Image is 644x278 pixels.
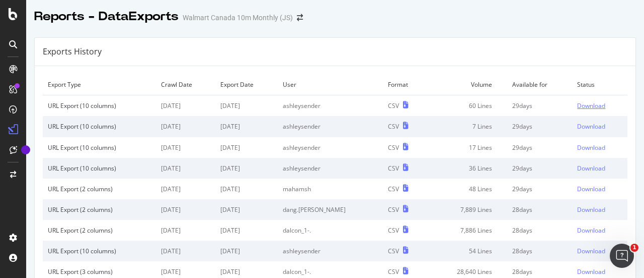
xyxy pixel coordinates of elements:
div: URL Export (2 columns) [48,185,151,193]
a: Download [577,185,622,193]
div: Tooltip anchor [21,145,30,154]
div: Download [577,143,605,152]
td: ashleysender [278,158,383,179]
div: CSV [388,247,399,255]
a: Download [577,205,622,214]
td: 17 Lines [427,137,507,158]
td: [DATE] [215,158,278,179]
td: ashleysender [278,116,383,137]
td: 54 Lines [427,241,507,261]
td: mahamsh [278,179,383,199]
td: [DATE] [156,116,215,137]
td: dalcon_1-. [278,220,383,241]
div: CSV [388,101,399,110]
div: CSV [388,205,399,214]
td: dang.[PERSON_NAME] [278,199,383,220]
td: Volume [427,74,507,95]
td: 28 days [507,199,573,220]
div: URL Export (10 columns) [48,101,151,110]
iframe: Intercom live chat [610,244,634,268]
a: Download [577,122,622,131]
td: 7,889 Lines [427,199,507,220]
div: Walmart Canada 10m Monthly (JS) [183,13,293,23]
td: ashleysender [278,137,383,158]
td: [DATE] [156,199,215,220]
div: Download [577,122,605,131]
div: Download [577,247,605,255]
a: Download [577,101,622,110]
td: User [278,74,383,95]
div: CSV [388,122,399,131]
td: Available for [507,74,573,95]
a: Download [577,226,622,235]
td: [DATE] [215,241,278,261]
div: URL Export (2 columns) [48,226,151,235]
div: Exports History [43,46,102,58]
div: Reports - DataExports [34,8,179,25]
td: [DATE] [215,137,278,158]
td: [DATE] [156,158,215,179]
td: [DATE] [156,220,215,241]
div: URL Export (10 columns) [48,122,151,131]
td: 29 days [507,137,573,158]
div: Download [577,164,605,173]
td: 7 Lines [427,116,507,137]
td: 36 Lines [427,158,507,179]
td: 7,886 Lines [427,220,507,241]
td: [DATE] [215,220,278,241]
div: CSV [388,226,399,235]
div: URL Export (2 columns) [48,205,151,214]
a: Download [577,267,622,276]
td: 48 Lines [427,179,507,199]
td: ashleysender [278,95,383,117]
td: [DATE] [215,116,278,137]
div: Download [577,205,605,214]
td: Crawl Date [156,74,215,95]
td: 29 days [507,179,573,199]
div: Download [577,267,605,276]
td: [DATE] [156,137,215,158]
td: 28 days [507,241,573,261]
div: arrow-right-arrow-left [297,14,303,21]
td: 29 days [507,116,573,137]
td: Export Type [43,74,156,95]
td: ashleysender [278,241,383,261]
td: 28 days [507,220,573,241]
a: Download [577,164,622,173]
div: CSV [388,267,399,276]
a: Download [577,247,622,255]
td: [DATE] [156,95,215,117]
div: URL Export (10 columns) [48,247,151,255]
td: 60 Lines [427,95,507,117]
a: Download [577,143,622,152]
td: [DATE] [156,241,215,261]
div: URL Export (3 columns) [48,267,151,276]
div: Download [577,226,605,235]
div: CSV [388,143,399,152]
div: CSV [388,164,399,173]
td: [DATE] [156,179,215,199]
td: 29 days [507,158,573,179]
div: URL Export (10 columns) [48,143,151,152]
span: 1 [630,244,638,252]
div: Download [577,185,605,193]
td: [DATE] [215,179,278,199]
td: Export Date [215,74,278,95]
td: 29 days [507,95,573,117]
td: Format [383,74,427,95]
td: [DATE] [215,199,278,220]
div: Download [577,101,605,110]
div: URL Export (10 columns) [48,164,151,173]
td: Status [572,74,627,95]
td: [DATE] [215,95,278,117]
div: CSV [388,185,399,193]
